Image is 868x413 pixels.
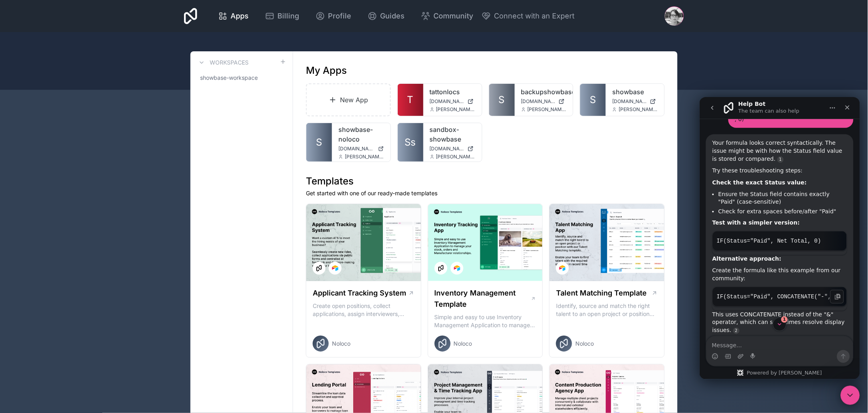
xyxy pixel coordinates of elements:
span: Guides [380,10,405,22]
a: [DOMAIN_NAME] [430,98,475,105]
span: [PERSON_NAME][EMAIL_ADDRESS][DOMAIN_NAME] [436,106,475,113]
a: T [398,84,423,116]
span: [DOMAIN_NAME] [521,98,556,105]
iframe: Intercom live chat [700,97,860,379]
a: Profile [309,7,358,25]
span: [DOMAIN_NAME] [338,146,375,152]
a: Guides [361,7,411,25]
span: Ss [405,136,416,149]
span: S [499,93,505,106]
button: Connect with an Expert [482,10,575,22]
span: S [590,93,596,106]
a: [DOMAIN_NAME] [338,146,384,152]
p: Create open positions, collect applications, assign interviewers, centralise candidate feedback a... [313,302,415,318]
a: sandbox-showbase [430,125,475,144]
span: Billing [278,10,299,22]
a: S [306,123,332,162]
span: [DOMAIN_NAME] [430,98,464,105]
span: [PERSON_NAME][EMAIL_ADDRESS][DOMAIN_NAME] [345,154,384,160]
h1: Templates [306,175,665,188]
h1: My Apps [306,64,347,77]
a: Apps [212,7,255,25]
a: S [580,84,606,116]
a: showbase [612,87,658,97]
img: Airtable Logo [332,265,338,271]
span: showbase-workspace [200,74,258,82]
span: Noloco [575,340,594,348]
img: Airtable Logo [454,265,460,271]
a: backupshowbase [521,87,567,97]
span: Profile [328,10,352,22]
p: Get started with one of our ready-made templates [306,189,665,197]
span: [PERSON_NAME][EMAIL_ADDRESS][DOMAIN_NAME] [528,106,567,113]
a: showbase-workspace [197,71,286,85]
a: [DOMAIN_NAME] [521,98,567,105]
h1: Talent Matching Template [556,287,647,299]
h1: Applicant Tracking System [313,287,406,299]
a: showbase-noloco [338,125,384,144]
span: [DOMAIN_NAME] [612,98,647,105]
a: tattonlocs [430,87,475,97]
a: [DOMAIN_NAME] [612,98,658,105]
h3: Workspaces [210,59,249,67]
img: Airtable Logo [559,265,566,271]
span: Noloco [332,340,350,348]
span: [PERSON_NAME][EMAIL_ADDRESS][DOMAIN_NAME] [619,106,658,113]
a: S [489,84,515,116]
a: Billing [259,7,306,25]
span: Noloco [454,340,472,348]
iframe: Intercom live chat [841,386,860,405]
a: New App [306,83,391,116]
span: Connect with an Expert [494,10,575,22]
span: [PERSON_NAME][EMAIL_ADDRESS][DOMAIN_NAME] [436,154,475,160]
span: T [407,93,414,106]
a: Workspaces [197,58,249,67]
a: Ss [398,123,423,162]
p: Simple and easy to use Inventory Management Application to manage your stock, orders and Manufact... [435,313,536,329]
h1: Inventory Management Template [435,287,531,310]
a: Community [415,7,480,25]
a: [DOMAIN_NAME] [430,146,475,152]
span: S [316,136,322,149]
p: Identify, source and match the right talent to an open project or position with our Talent Matchi... [556,302,658,318]
span: Apps [231,10,249,22]
span: Community [434,10,473,22]
span: [DOMAIN_NAME] [430,146,464,152]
